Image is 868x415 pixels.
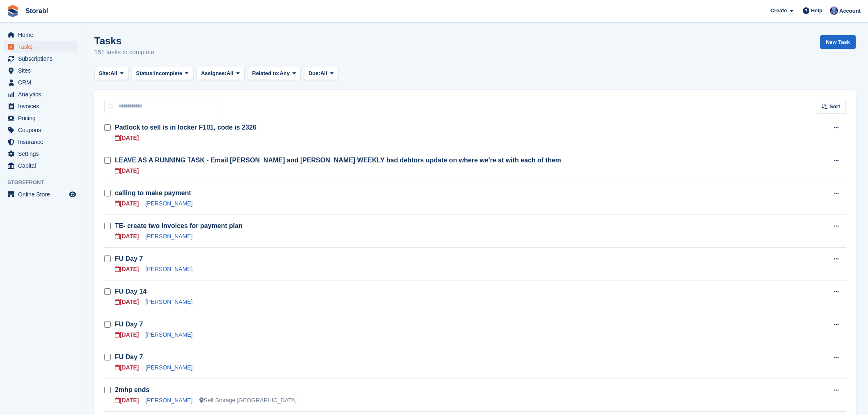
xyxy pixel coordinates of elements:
[145,331,192,338] a: [PERSON_NAME]
[18,41,67,52] span: Tasks
[115,396,139,405] div: [DATE]
[252,69,280,78] span: Related to:
[7,5,19,17] img: stora-icon-8386f47178a22dfd0bd8f6a31ec36ba5ce8667c1dd55bd0f319d3a0aa187defe.svg
[4,77,78,88] a: menu
[199,396,297,405] div: Self Storage [GEOGRAPHIC_DATA]
[839,7,861,15] span: Account
[4,89,78,100] a: menu
[4,65,78,76] a: menu
[115,386,149,393] a: 2mhp ends
[115,157,561,164] a: LEAVE AS A RUNNING TASK - Email [PERSON_NAME] and [PERSON_NAME] WEEKLY bad debtors update on wher...
[248,67,301,80] button: Related to: Any
[4,53,78,64] a: menu
[115,124,256,131] a: Padlock to sell is in locker F101, code is 2326
[154,69,183,78] span: Incomplete
[94,35,154,46] h1: Tasks
[99,69,110,78] span: Site:
[18,136,67,148] span: Insurance
[115,288,146,295] a: FU Day 14
[115,331,139,339] div: [DATE]
[18,77,67,88] span: CRM
[110,69,117,78] span: All
[145,200,192,207] a: [PERSON_NAME]
[145,397,192,404] a: [PERSON_NAME]
[4,136,78,148] a: menu
[18,53,67,64] span: Subscriptions
[18,189,67,200] span: Online Store
[4,41,78,52] a: menu
[201,69,226,78] span: Assignee:
[196,67,244,80] button: Assignee: All
[18,65,67,76] span: Sites
[18,29,67,41] span: Home
[18,124,67,136] span: Coupons
[132,67,193,80] button: Status: Incomplete
[4,148,78,160] a: menu
[18,89,67,100] span: Analytics
[94,48,154,57] p: 151 tasks to complete
[7,178,82,187] span: Storefront
[115,222,242,229] a: TE- create two invoices for payment plan
[115,189,191,196] a: calling to make payment
[115,353,143,360] a: FU Day 7
[4,189,78,200] a: menu
[115,298,139,306] div: [DATE]
[820,35,856,49] a: New Task
[115,255,143,262] a: FU Day 7
[18,112,67,124] span: Pricing
[811,7,822,15] span: Help
[115,232,139,241] div: [DATE]
[68,189,78,199] a: Preview store
[115,166,139,175] div: [DATE]
[145,299,192,305] a: [PERSON_NAME]
[18,160,67,171] span: Capital
[829,103,840,111] span: Sort
[115,265,139,274] div: [DATE]
[280,69,290,78] span: Any
[145,364,192,371] a: [PERSON_NAME]
[115,134,139,142] div: [DATE]
[770,7,787,15] span: Create
[115,363,139,372] div: [DATE]
[94,67,128,80] button: Site: All
[18,148,67,160] span: Settings
[4,29,78,41] a: menu
[830,7,838,15] img: Tegan Ewart
[4,124,78,136] a: menu
[4,160,78,171] a: menu
[115,321,143,328] a: FU Day 7
[115,199,139,208] div: [DATE]
[136,69,154,78] span: Status:
[22,4,51,18] a: Storabl
[4,100,78,112] a: menu
[308,69,320,78] span: Due:
[226,69,233,78] span: All
[145,266,192,272] a: [PERSON_NAME]
[18,100,67,112] span: Invoices
[320,69,327,78] span: All
[4,112,78,124] a: menu
[145,233,192,239] a: [PERSON_NAME]
[304,67,338,80] button: Due: All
